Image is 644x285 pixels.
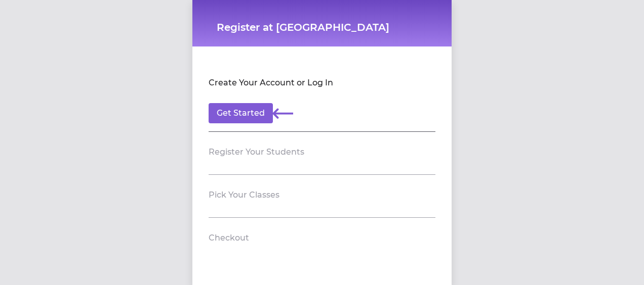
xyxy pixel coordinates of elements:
[217,20,427,34] h1: Register at [GEOGRAPHIC_DATA]
[209,146,304,158] h2: Register Your Students
[209,103,273,123] button: Get Started
[209,189,279,201] h2: Pick Your Classes
[209,77,333,89] h2: Create Your Account or Log In
[209,232,249,244] h2: Checkout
